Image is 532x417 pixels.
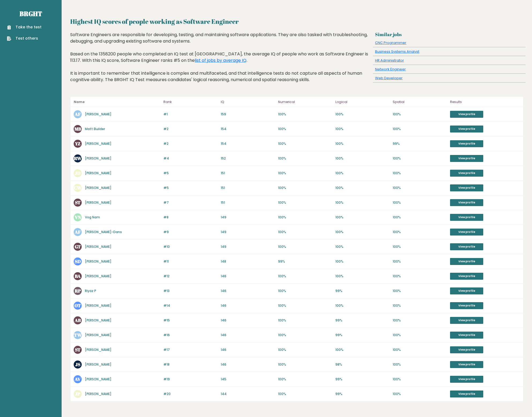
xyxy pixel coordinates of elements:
p: Logical [335,99,389,105]
p: #2 [163,127,218,131]
a: [PERSON_NAME]-Dans [85,230,122,234]
p: Rank [163,99,218,105]
p: 100% [278,200,332,205]
p: 100% [278,362,332,367]
a: View profile [450,126,483,132]
p: 100% [278,377,332,382]
p: 100% [393,200,447,205]
a: HR Administrator [375,58,404,63]
p: 100% [393,215,447,220]
p: 154 [221,141,275,146]
text: GT [75,244,81,250]
p: #10 [163,244,218,249]
p: 100% [393,112,447,117]
a: [PERSON_NAME] [85,200,111,205]
p: 100% [393,230,447,234]
a: Riyaz P [85,289,96,293]
a: [PERSON_NAME] [85,333,111,337]
p: 100% [278,392,332,396]
p: 100% [278,230,332,234]
p: 100% [278,318,332,323]
p: 146 [221,289,275,293]
a: Take the test [7,24,42,30]
p: 100% [335,215,389,220]
p: 100% [278,127,332,131]
p: 100% [278,333,332,338]
p: 146 [221,333,275,338]
p: #2 [163,141,218,146]
p: 100% [393,333,447,338]
a: [PERSON_NAME] [85,362,111,367]
p: 149 [221,215,275,220]
p: 146 [221,303,275,308]
a: View profile [450,170,483,177]
p: 99% [335,333,389,338]
text: RP [74,288,81,294]
p: 100% [278,156,332,161]
p: 100% [393,244,447,249]
text: OT [74,302,81,309]
p: 146 [221,347,275,352]
p: 149 [221,244,275,249]
a: [PERSON_NAME] [85,171,111,175]
a: View profile [450,258,483,265]
p: 100% [335,185,389,190]
a: [PERSON_NAME] [85,392,111,396]
a: View profile [450,346,483,353]
text: JP [75,391,80,397]
a: [PERSON_NAME] [85,303,111,308]
p: #17 [163,347,218,352]
p: 159 [221,112,275,117]
text: CW [74,185,82,191]
text: SD [75,258,81,264]
a: View profile [450,214,483,221]
a: Brght [20,9,42,18]
text: MB [74,126,81,132]
p: 100% [393,362,447,367]
p: 100% [335,303,389,308]
text: JD [75,170,81,176]
p: 100% [335,259,389,264]
a: View profile [450,184,483,191]
p: 100% [335,244,389,249]
p: 100% [393,392,447,396]
p: 100% [335,347,389,352]
b: Name [74,100,85,104]
p: 100% [393,347,447,352]
p: #7 [163,200,218,205]
a: Web Developer [375,75,403,81]
p: #9 [163,230,218,234]
a: [PERSON_NAME] [85,141,111,146]
p: #4 [163,156,218,161]
p: #16 [163,333,218,338]
text: AV [74,376,81,382]
p: 100% [278,185,332,190]
p: 146 [221,318,275,323]
p: #12 [163,274,218,279]
p: 149 [221,230,275,234]
a: View profile [450,302,483,309]
a: View profile [450,140,483,147]
p: 100% [335,156,389,161]
p: 99% [335,289,389,293]
a: View profile [450,273,483,280]
p: 100% [393,171,447,176]
p: 99% [278,259,332,264]
p: Spatial [393,99,447,105]
p: 100% [393,259,447,264]
a: CNC Programmer [375,40,406,45]
p: #11 [163,259,218,264]
text: ST [75,199,81,206]
p: 100% [335,112,389,117]
p: 100% [278,289,332,293]
text: AB [74,317,81,323]
p: 100% [335,274,389,279]
a: View profile [450,155,483,162]
a: View profile [450,199,483,206]
a: [PERSON_NAME] [85,185,111,190]
text: ST [75,347,81,353]
a: [PERSON_NAME] [85,347,111,352]
p: 154 [221,127,275,131]
p: 100% [278,141,332,146]
p: #14 [163,303,218,308]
